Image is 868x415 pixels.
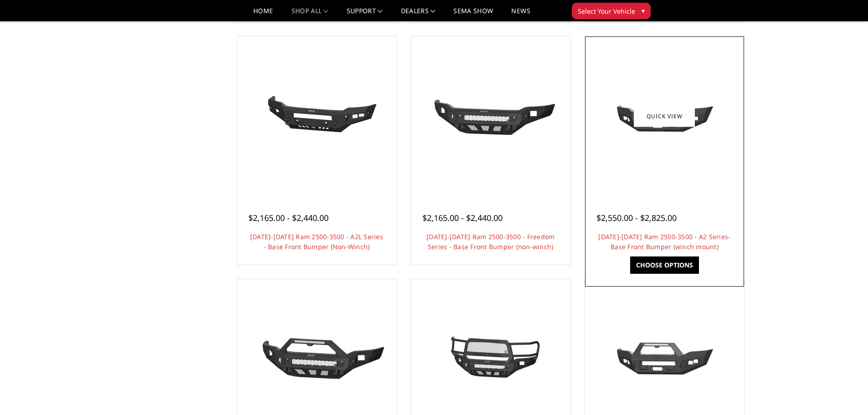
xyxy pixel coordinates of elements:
[292,8,329,21] a: shop all
[587,39,742,194] a: 2019-2025 Ram 2500-3500 - A2 Series- Base Front Bumper (winch mount)
[642,6,645,15] span: ▾
[630,256,699,274] a: Choose Options
[453,8,493,21] a: SEMA Show
[596,212,677,223] span: $2,550.00 - $2,825.00
[426,232,555,251] a: [DATE]-[DATE] Ram 2500-3500 - Freedom Series - Base Front Bumper (non-winch)
[422,212,503,223] span: $2,165.00 - $2,440.00
[250,232,383,251] a: [DATE]-[DATE] Ram 2500-3500 - A2L Series - Base Front Bumper (Non-Winch)
[578,6,635,16] span: Select Your Vehicle
[253,8,273,21] a: Home
[598,232,730,251] a: [DATE]-[DATE] Ram 2500-3500 - A2 Series- Base Front Bumper (winch mount)
[822,371,868,415] iframe: Chat Widget
[244,325,390,393] img: 2019-2025 Ram 2500-3500 - Freedom Series - Sport Front Bumper (non-winch)
[413,39,568,194] a: 2019-2025 Ram 2500-3500 - Freedom Series - Base Front Bumper (non-winch) 2019-2025 Ram 2500-3500 ...
[591,83,737,149] img: 2019-2025 Ram 2500-3500 - A2 Series- Base Front Bumper (winch mount)
[418,82,564,150] img: 2019-2025 Ram 2500-3500 - Freedom Series - Base Front Bumper (non-winch)
[634,105,695,127] a: Quick view
[239,39,394,194] a: 2019-2024 Ram 2500-3500 - A2L Series - Base Front Bumper (Non-Winch)
[401,8,436,21] a: Dealers
[511,8,530,21] a: News
[572,3,651,19] button: Select Your Vehicle
[347,8,383,21] a: Support
[244,82,390,150] img: 2019-2024 Ram 2500-3500 - A2L Series - Base Front Bumper (Non-Winch)
[248,212,329,223] span: $2,165.00 - $2,440.00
